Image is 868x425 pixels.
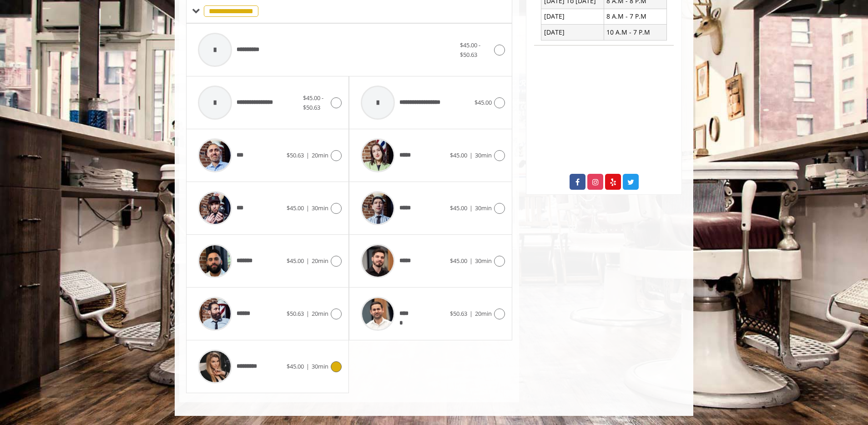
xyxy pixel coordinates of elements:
[287,257,304,265] span: $45.00
[306,309,309,318] span: |
[306,257,309,265] span: |
[469,257,473,265] span: |
[450,257,467,265] span: $45.00
[604,25,666,40] td: 10 A.M - 7 P.M
[475,309,492,318] span: 20min
[306,362,309,370] span: |
[287,151,304,159] span: $50.63
[303,94,323,111] span: $45.00 - $50.63
[474,98,492,106] span: $45.00
[469,204,473,212] span: |
[450,151,467,159] span: $45.00
[541,25,604,40] td: [DATE]
[475,204,492,212] span: 30min
[306,151,309,159] span: |
[450,204,467,212] span: $45.00
[469,151,473,159] span: |
[541,9,604,24] td: [DATE]
[460,41,480,59] span: $45.00 - $50.63
[475,257,492,265] span: 30min
[312,362,328,370] span: 30min
[312,309,328,318] span: 20min
[312,204,328,212] span: 30min
[312,151,328,159] span: 20min
[475,151,492,159] span: 30min
[287,362,304,370] span: $45.00
[469,309,473,318] span: |
[287,204,304,212] span: $45.00
[312,257,328,265] span: 20min
[306,204,309,212] span: |
[450,309,467,318] span: $50.63
[287,309,304,318] span: $50.63
[604,9,666,24] td: 8 A.M - 7 P.M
